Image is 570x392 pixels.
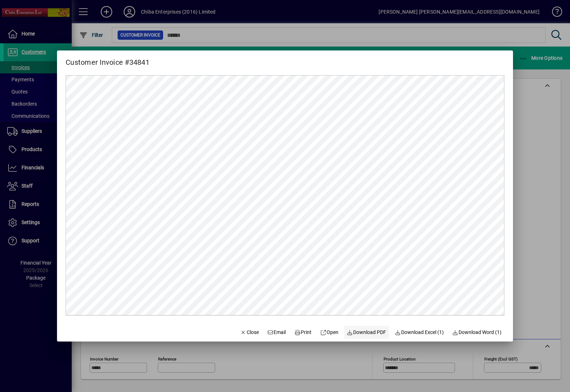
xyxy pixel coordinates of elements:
h2: Customer Invoice #34841 [57,50,158,68]
button: Print [291,326,314,339]
span: Open [320,329,338,336]
span: Download PDF [347,329,386,336]
button: Email [265,326,289,339]
button: Close [237,326,262,339]
a: Download PDF [344,326,389,339]
a: Open [317,326,341,339]
span: Download Word (1) [452,329,502,336]
button: Download Excel (1) [392,326,447,339]
span: Email [267,329,286,336]
button: Download Word (1) [450,326,505,339]
span: Print [294,329,312,336]
span: Close [240,329,259,336]
span: Download Excel (1) [395,329,444,336]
